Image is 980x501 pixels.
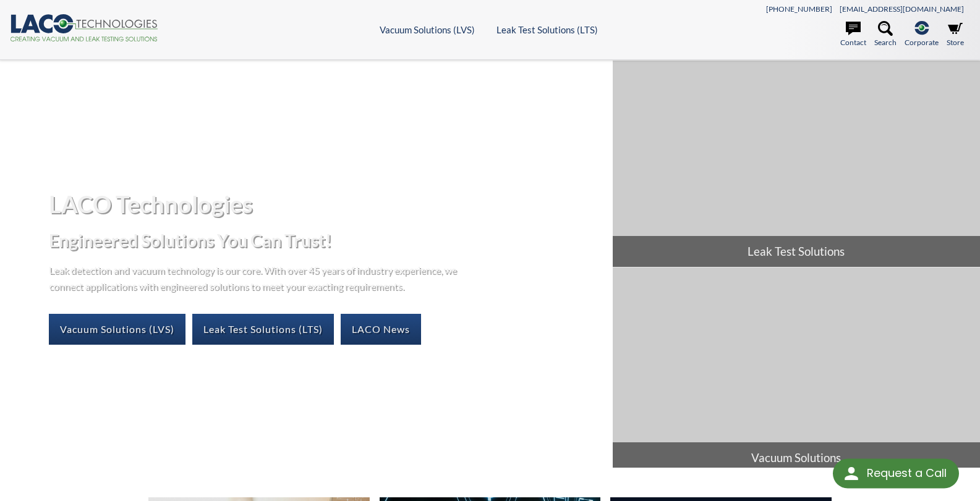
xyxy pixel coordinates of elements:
[840,4,964,14] a: [EMAIL_ADDRESS][DOMAIN_NAME]
[380,24,475,35] a: Vacuum Solutions (LVS)
[867,459,947,487] div: Request a Call
[613,267,980,474] a: Vacuum Solutions
[905,36,939,48] span: Corporate
[49,262,463,293] p: Leak detection and vacuum technology is our core. With over 45 years of industry experience, we c...
[833,459,959,489] div: Request a Call
[840,21,866,48] a: Contact
[49,229,602,252] h2: Engineered Solutions You Can Trust!
[613,61,980,267] a: Leak Test Solutions
[49,189,602,219] h1: LACO Technologies
[842,464,861,484] img: round button
[947,21,964,48] a: Store
[613,236,980,267] span: Leak Test Solutions
[766,4,832,14] a: [PHONE_NUMBER]
[341,314,421,345] a: LACO News
[192,314,334,345] a: Leak Test Solutions (LTS)
[874,21,897,48] a: Search
[613,442,980,473] span: Vacuum Solutions
[496,24,598,35] a: Leak Test Solutions (LTS)
[49,314,185,345] a: Vacuum Solutions (LVS)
